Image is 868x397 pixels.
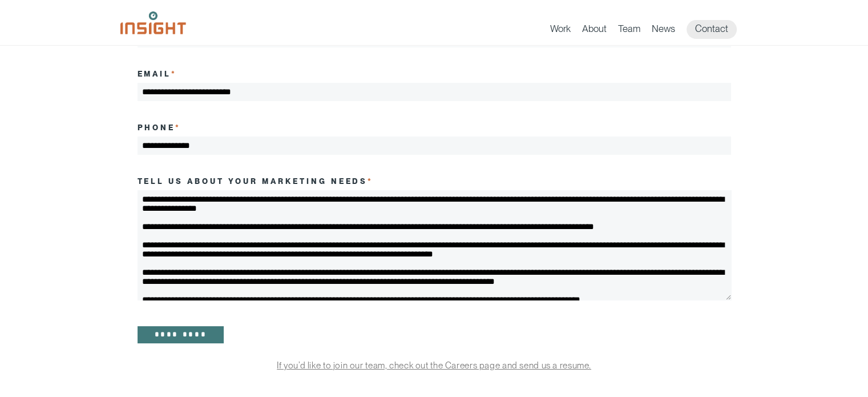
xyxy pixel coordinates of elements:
a: If you’d like to join our team, check out the Careers page and send us a resume. [277,360,591,371]
img: Insight Marketing Design [120,11,186,34]
a: About [582,23,607,39]
a: Work [550,23,571,39]
a: News [652,23,675,39]
label: Tell us about your marketing needs [138,177,374,186]
a: Contact [687,20,737,39]
nav: primary navigation menu [550,20,748,39]
a: Team [618,23,640,39]
label: Phone [138,123,181,132]
label: Email [138,69,177,78]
